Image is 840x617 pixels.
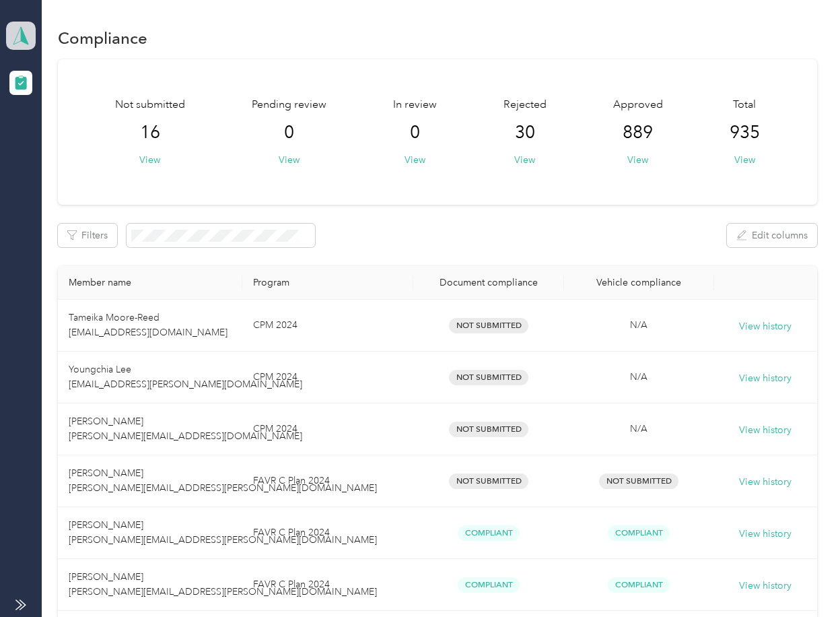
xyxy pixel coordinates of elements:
[410,122,420,143] span: 0
[739,371,792,386] button: View history
[252,97,326,113] span: Pending review
[139,153,160,167] button: View
[739,475,792,490] button: View history
[69,364,302,390] span: Youngchia Lee [EMAIL_ADDRESS][PERSON_NAME][DOMAIN_NAME]
[608,577,670,593] span: Compliant
[514,153,535,167] button: View
[242,559,413,611] td: FAVR C Plan 2024
[284,122,294,143] span: 0
[515,122,535,143] span: 30
[279,153,300,167] button: View
[613,97,663,113] span: Approved
[739,423,792,438] button: View history
[739,319,792,334] button: View history
[458,525,520,541] span: Compliant
[575,277,703,288] div: Vehicle compliance
[503,97,547,113] span: Rejected
[58,266,242,300] th: Member name
[140,122,160,143] span: 16
[69,416,302,442] span: [PERSON_NAME] [PERSON_NAME][EMAIL_ADDRESS][DOMAIN_NAME]
[449,370,528,385] span: Not Submitted
[424,277,553,288] div: Document compliance
[69,312,228,338] span: Tameika Moore-Reed [EMAIL_ADDRESS][DOMAIN_NAME]
[630,371,647,383] span: N/A
[242,300,413,352] td: CPM 2024
[242,266,413,300] th: Program
[623,122,653,143] span: 889
[242,455,413,507] td: FAVR C Plan 2024
[69,519,377,546] span: [PERSON_NAME] [PERSON_NAME][EMAIL_ADDRESS][PERSON_NAME][DOMAIN_NAME]
[734,153,755,167] button: View
[393,97,437,113] span: In review
[115,97,185,113] span: Not submitted
[630,423,647,434] span: N/A
[630,319,647,331] span: N/A
[765,542,840,617] iframe: Everlance-gr Chat Button Frame
[242,403,413,455] td: CPM 2024
[449,422,528,437] span: Not Submitted
[599,474,678,489] span: Not Submitted
[739,579,792,593] button: View history
[458,577,520,593] span: Compliant
[69,467,377,494] span: [PERSON_NAME] [PERSON_NAME][EMAIL_ADDRESS][PERSON_NAME][DOMAIN_NAME]
[58,31,147,45] h1: Compliance
[608,525,670,541] span: Compliant
[58,224,117,247] button: Filters
[242,352,413,403] td: CPM 2024
[733,97,756,113] span: Total
[449,474,528,489] span: Not Submitted
[627,153,648,167] button: View
[69,571,377,597] span: [PERSON_NAME] [PERSON_NAME][EMAIL_ADDRESS][PERSON_NAME][DOMAIN_NAME]
[242,507,413,559] td: FAVR C Plan 2024
[449,318,528,333] span: Not Submitted
[727,224,817,247] button: Edit columns
[739,527,792,542] button: View history
[730,122,760,143] span: 935
[405,153,425,167] button: View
